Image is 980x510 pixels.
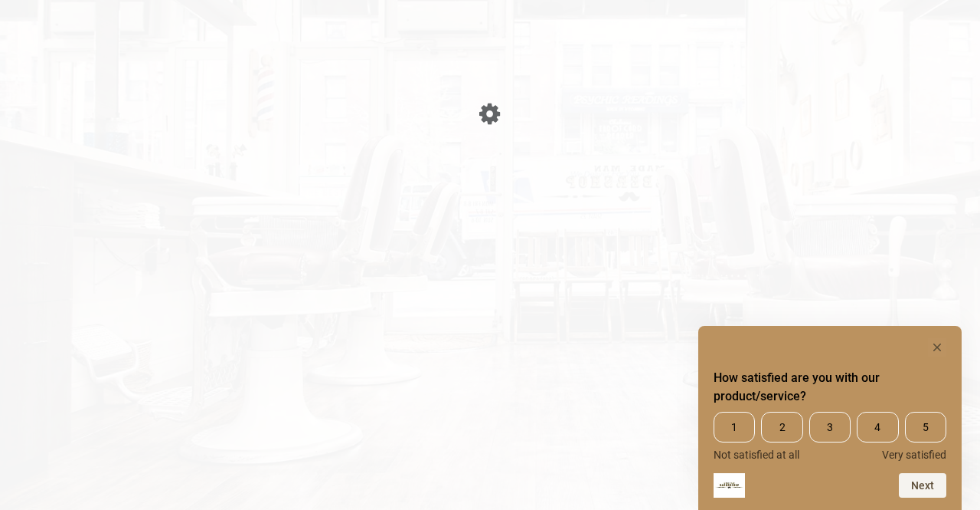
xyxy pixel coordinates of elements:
[761,412,802,443] span: 2
[714,369,946,406] h2: How satisfied are you with our product/service? Select an option from 1 to 5, with 1 being Not sa...
[714,449,799,461] span: Not satisfied at all
[928,338,946,357] button: Hide survey
[714,412,946,461] div: How satisfied are you with our product/service? Select an option from 1 to 5, with 1 being Not sa...
[899,473,946,498] button: Next question
[714,412,755,443] span: 1
[905,412,946,443] span: 5
[714,338,946,498] div: How satisfied are you with our product/service? Select an option from 1 to 5, with 1 being Not sa...
[882,449,946,461] span: Very satisfied
[809,412,851,443] span: 3
[857,412,898,443] span: 4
